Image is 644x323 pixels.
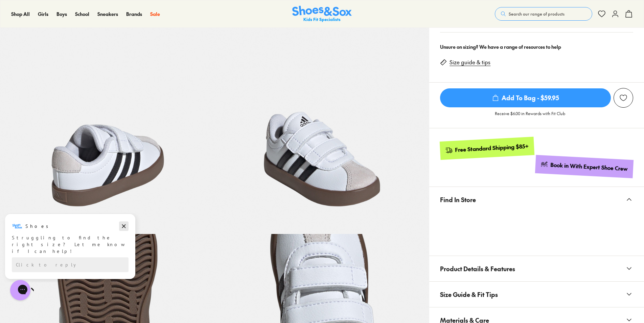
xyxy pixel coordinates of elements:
a: Sale [150,10,160,18]
img: Shoes logo [12,8,23,19]
a: Shop All [11,10,30,18]
span: Sale [150,10,160,17]
div: Book in With Expert Shoe Crew [550,161,628,173]
a: Shoes & Sox [292,6,352,22]
button: Search our range of products [495,7,592,21]
a: Free Standard Shipping $85+ [440,137,534,160]
div: Message from Shoes. Struggling to find the right size? Let me know if I can help! [5,8,135,42]
span: Product Details & Features [440,259,515,279]
img: 7-498576_1 [215,19,430,234]
button: Add to Wishlist [614,88,633,108]
span: Sneakers [97,10,118,17]
span: Search our range of products [509,11,565,17]
iframe: Find in Store [440,212,633,247]
div: Campaign message [5,1,135,66]
span: Add To Bag - $59.95 [440,88,611,107]
button: Dismiss campaign [119,8,129,18]
span: Girls [38,10,48,17]
p: Receive $6.00 in Rewards with Fit Club [495,110,565,123]
div: Unsure on sizing? We have a range of resources to help [440,43,633,50]
a: Book in With Expert Shoe Crew [535,155,634,178]
span: Shop All [11,10,30,17]
a: Girls [38,10,48,18]
a: School [75,10,89,18]
div: Free Standard Shipping $85+ [455,142,529,153]
span: Size Guide & Fit Tips [440,284,498,304]
div: Struggling to find the right size? Let me know if I can help! [12,21,129,42]
a: Brands [126,10,142,18]
a: Sneakers [97,10,118,18]
span: Find In Store [440,190,476,210]
img: SNS_Logo_Responsive.svg [292,6,352,22]
h3: Shoes [25,10,52,17]
span: Brands [126,10,142,17]
span: School [75,10,89,17]
span: Boys [56,10,67,17]
a: Boys [56,10,67,18]
button: Add To Bag - $59.95 [440,88,611,108]
button: Size Guide & Fit Tips [429,282,644,307]
a: Size guide & tips [450,59,490,66]
button: Product Details & Features [429,256,644,281]
div: Reply to the campaigns [12,44,129,59]
iframe: Gorgias live chat messenger [7,278,34,303]
button: Find In Store [429,187,644,212]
